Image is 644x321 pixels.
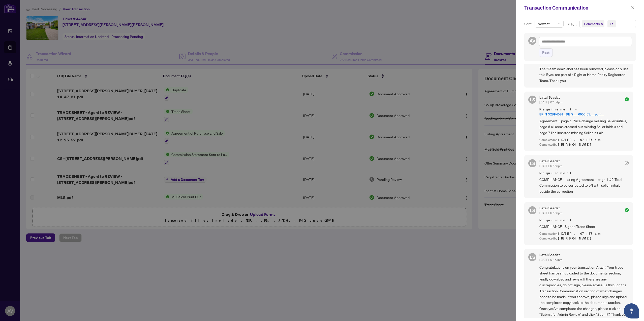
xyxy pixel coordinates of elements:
[539,66,629,84] span: The "Team deal" label has been removed, please only use this if you are part of a Right at Home R...
[601,23,603,25] span: close
[524,21,533,27] p: Sort:
[530,254,535,261] span: LS
[530,160,535,167] span: LS
[539,100,562,104] span: [DATE], 07:54pm
[539,211,562,215] span: [DATE], 07:53pm
[539,236,629,241] div: Completed by
[631,6,634,10] span: close
[584,21,600,26] span: Comments
[625,97,629,101] span: check-circle
[539,218,629,223] span: Requirement
[539,171,629,176] span: Requirement
[568,22,577,27] p: Filter:
[539,231,629,236] div: Completed on
[539,164,562,168] span: [DATE], 07:53pm
[539,159,562,163] h5: Latai Seadat
[530,96,535,103] span: LS
[538,20,561,27] span: Newest
[539,112,604,116] a: BRN3C2AF4038DE7_000655.pdf
[539,138,629,142] div: Completed on
[539,142,629,147] div: Completed by
[625,161,629,165] span: check-circle
[539,107,629,117] span: Requirement -
[539,264,629,317] span: Congratulations on your transaction Arash! Your trade sheet has been uploaded to the documents se...
[539,224,629,229] span: COMPLIANCE - Signed Trade Sheet
[539,118,629,136] span: Agreement – page 1 Price change missing Seller initials, page 6 all areas crossed out missing Sel...
[539,258,562,262] span: [DATE], 07:53pm
[558,231,601,236] span: [DATE], 07:37am
[539,177,629,194] span: COMPLIANCE - Listing Agreement – page 1 #2 Total Commission to be corrected to 5% with seller ini...
[558,236,594,240] span: [PERSON_NAME]
[582,20,604,27] span: Comments
[624,303,639,318] button: Open asap
[558,142,594,147] span: [PERSON_NAME]
[625,208,629,212] span: check-circle
[524,4,629,12] div: Transaction Communication
[539,96,562,99] h5: Latai Seadat
[530,207,535,214] span: LS
[539,48,553,57] button: Post
[558,138,601,142] span: [DATE], 07:37am
[610,21,614,26] div: +1
[539,206,562,210] h5: Latai Seadat
[539,253,562,257] h5: Latai Seadat
[530,37,535,44] span: AV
